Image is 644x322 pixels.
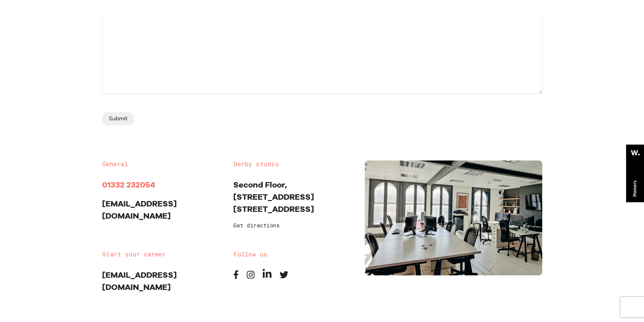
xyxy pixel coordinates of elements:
a: Instagram [247,274,255,280]
h2: Follow us [233,251,355,259]
a: Get directions [233,223,279,229]
a: Linkedin [263,274,271,280]
h2: Start your career [102,251,223,259]
a: Facebook [233,274,239,280]
a: 01332 232054 [102,180,155,190]
h2: General [102,160,223,169]
p: Second Floor, [STREET_ADDRESS] [STREET_ADDRESS] [233,179,355,215]
a: [EMAIL_ADDRESS][DOMAIN_NAME] [102,270,177,292]
img: Our office [365,160,542,275]
a: [EMAIL_ADDRESS][DOMAIN_NAME] [102,199,177,221]
a: Twitter [280,274,288,280]
input: Submit [102,112,134,125]
h2: Derby studio [233,160,355,169]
